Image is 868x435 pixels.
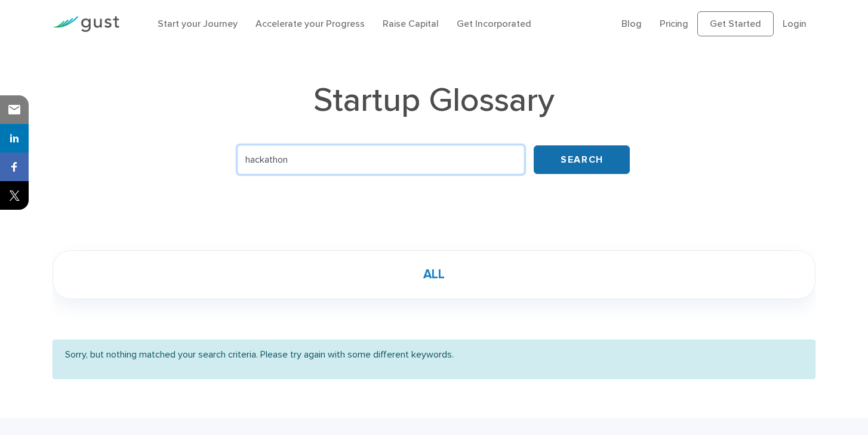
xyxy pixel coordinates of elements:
a: Start your Journey [158,18,238,29]
h1: Startup Glossary [53,83,816,117]
a: Blog [621,18,642,29]
a: Get Incorporated [457,18,531,29]
a: ALL [414,267,454,282]
a: Pricing [660,18,688,29]
p: Sorry, but nothing matched your search criteria. Please try again with some different keywords. [65,347,804,362]
input: Search [534,145,630,174]
a: Login [783,18,807,29]
a: Raise Capital [383,18,439,29]
a: Get Started [697,11,774,36]
img: Gust Logo [53,16,119,32]
a: Accelerate your Progress [256,18,365,29]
